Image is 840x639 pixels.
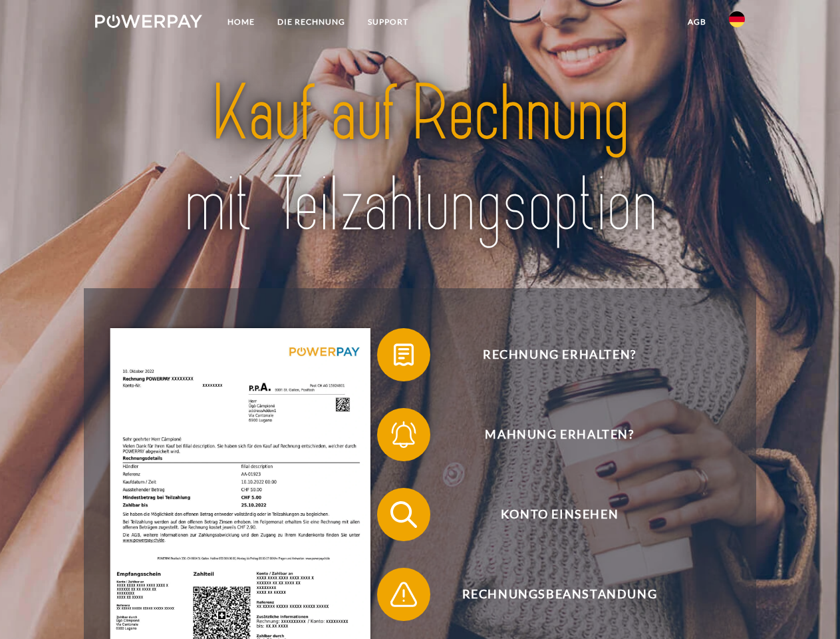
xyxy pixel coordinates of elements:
button: Rechnungsbeanstandung [377,568,723,621]
span: Mahnung erhalten? [396,408,722,461]
img: qb_bill.svg [387,338,420,371]
button: Rechnung erhalten? [377,328,723,381]
a: DIE RECHNUNG [266,10,356,34]
span: Rechnung erhalten? [396,328,722,381]
img: de [729,11,745,27]
img: qb_warning.svg [387,578,420,611]
a: SUPPORT [356,10,420,34]
button: Konto einsehen [377,488,723,541]
img: qb_search.svg [387,498,420,531]
button: Mahnung erhalten? [377,408,723,461]
img: logo-powerpay-white.svg [95,15,202,28]
a: agb [676,10,718,34]
span: Rechnungsbeanstandung [396,568,722,621]
img: qb_bell.svg [387,418,420,451]
a: Home [216,10,266,34]
img: title-powerpay_de.svg [127,64,713,255]
span: Konto einsehen [396,488,722,541]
